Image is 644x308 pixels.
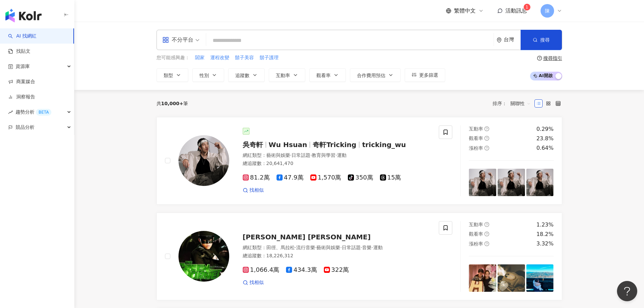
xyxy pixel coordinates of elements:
[324,266,349,274] span: 322萬
[469,136,483,141] span: 觀看率
[266,245,295,250] span: 田徑、馬拉松
[469,241,483,246] span: 漲粉率
[243,187,264,194] a: 找相似
[243,233,371,241] span: [PERSON_NAME] [PERSON_NAME]
[469,264,496,292] img: post-image
[526,169,554,196] img: post-image
[36,109,51,116] div: BETA
[335,152,337,158] span: ·
[484,136,489,141] span: question-circle
[5,9,42,22] img: logo
[497,38,502,43] span: environment
[195,54,205,62] button: 閤家
[8,78,35,85] a: 商案媒合
[210,54,230,62] button: 運程改變
[16,104,51,120] span: 趨勢分析
[545,7,550,15] span: 陳
[540,37,550,43] span: 搜尋
[315,245,316,250] span: ·
[259,54,279,62] button: 鬍子護理
[243,141,263,149] span: 吳奇軒
[536,135,554,142] div: 23.8%
[313,141,356,149] span: 奇軒Tricking
[8,94,35,100] a: 洞察報告
[419,72,438,78] span: 更多篩選
[361,245,362,250] span: ·
[295,245,296,250] span: ·
[243,266,280,274] span: 1,066.4萬
[260,54,279,61] span: 鬍子護理
[157,54,190,61] span: 您可能感興趣：
[243,244,431,251] div: 網紅類型 ：
[157,213,562,300] a: KOL Avatar[PERSON_NAME] [PERSON_NAME]網紅類型：田徑、馬拉松·流行音樂·藝術與娛樂·日常話題·音樂·運動總追蹤數：18,226,3121,066.4萬434....
[164,73,173,78] span: 類型
[286,266,317,274] span: 434.3萬
[537,56,542,61] span: question-circle
[195,54,205,61] span: 閤家
[310,152,312,158] span: ·
[493,98,534,109] div: 排序：
[484,222,489,227] span: question-circle
[524,4,530,10] sup: 1
[536,125,554,133] div: 0.29%
[235,73,249,78] span: 追蹤數
[348,174,373,181] span: 350萬
[157,117,562,205] a: KOL Avatar吳奇軒Wu Hsuan奇軒Trickingtricking_wu網紅類型：藝術與娛樂·日常話題·教育與學習·運動總追蹤數：20,641,47081.2萬47.9萬1,570萬...
[178,135,229,186] img: KOL Avatar
[510,98,531,109] span: 關聯性
[357,73,385,78] span: 合作費用預估
[380,174,401,181] span: 15萬
[521,30,562,50] button: 搜尋
[162,37,169,43] span: appstore
[157,101,188,106] div: 共 筆
[162,34,193,45] div: 不分平台
[454,7,476,15] span: 繁體中文
[210,54,229,61] span: 運程改變
[484,146,489,150] span: question-circle
[235,54,254,61] span: 鬍子美容
[469,169,496,196] img: post-image
[157,68,188,82] button: 類型
[342,245,361,250] span: 日常話題
[161,101,184,106] span: 10,000+
[484,232,489,236] span: question-circle
[199,73,209,78] span: 性別
[536,240,554,247] div: 3.32%
[249,279,264,286] span: 找相似
[373,245,383,250] span: 運動
[469,126,483,132] span: 互動率
[235,54,254,62] button: 鬍子美容
[8,110,13,115] span: rise
[312,152,335,158] span: 教育與學習
[505,7,527,14] span: 活動訊息
[350,68,401,82] button: 合作費用預估
[192,68,224,82] button: 性別
[8,48,30,55] a: 找貼文
[340,245,341,250] span: ·
[469,145,483,151] span: 漲粉率
[337,152,347,158] span: 運動
[362,141,406,149] span: tricking_wu
[16,59,30,74] span: 資源庫
[16,120,34,135] span: 競品分析
[617,281,637,301] iframe: Help Scout Beacon - Open
[178,231,229,282] img: KOL Avatar
[536,231,554,238] div: 18.2%
[310,174,341,181] span: 1,570萬
[243,160,431,167] div: 總追蹤數 ： 20,641,470
[276,73,290,78] span: 互動率
[228,68,265,82] button: 追蹤數
[498,264,525,292] img: post-image
[498,169,525,196] img: post-image
[405,68,445,82] button: 更多篩選
[372,245,373,250] span: ·
[243,174,270,181] span: 81.2萬
[526,264,554,292] img: post-image
[362,245,372,250] span: 音樂
[504,37,521,43] div: 台灣
[543,55,562,61] div: 搜尋指引
[469,231,483,237] span: 觀看率
[484,241,489,246] span: question-circle
[469,222,483,227] span: 互動率
[316,245,340,250] span: 藝術與娛樂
